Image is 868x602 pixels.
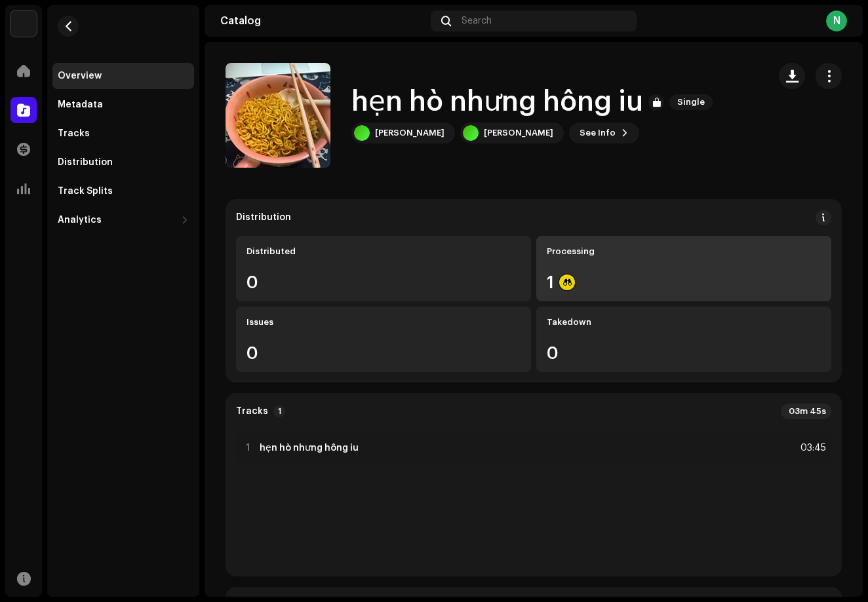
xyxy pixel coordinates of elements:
div: Analytics [58,215,102,225]
h1: hẹn hò nhưng hông iu [351,87,643,117]
div: Catalog [220,16,425,26]
strong: Tracks [236,406,268,417]
img: 190830b2-3b53-4b0d-992c-d3620458de1d [10,10,37,37]
div: Distributed [247,246,521,257]
re-m-nav-item: Metadata [52,92,194,118]
p-badge: 1 [273,405,285,417]
span: Single [669,94,713,110]
div: Tracks [58,128,90,139]
span: See Info [580,120,616,146]
div: Distribution [58,157,113,168]
div: Issues [247,317,521,328]
div: Track Splits [58,186,113,197]
div: N [826,10,847,31]
re-m-nav-item: Track Splits [52,178,194,204]
div: [PERSON_NAME] [484,128,553,138]
div: Processing [547,246,821,257]
strong: hẹn hò nhưng hông iu [260,443,359,453]
div: [PERSON_NAME] [375,128,444,138]
div: 03:45 [797,440,826,456]
button: See Info [569,122,639,143]
span: Search [462,16,492,26]
re-m-nav-item: Tracks [52,121,194,147]
re-m-nav-dropdown: Analytics [52,207,194,233]
re-m-nav-item: Distribution [52,149,194,176]
div: Distribution [236,212,291,223]
div: Takedown [547,317,821,328]
div: 03m 45s [781,404,831,419]
re-m-nav-item: Overview [52,63,194,89]
div: Metadata [58,100,103,110]
div: Overview [58,71,102,81]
